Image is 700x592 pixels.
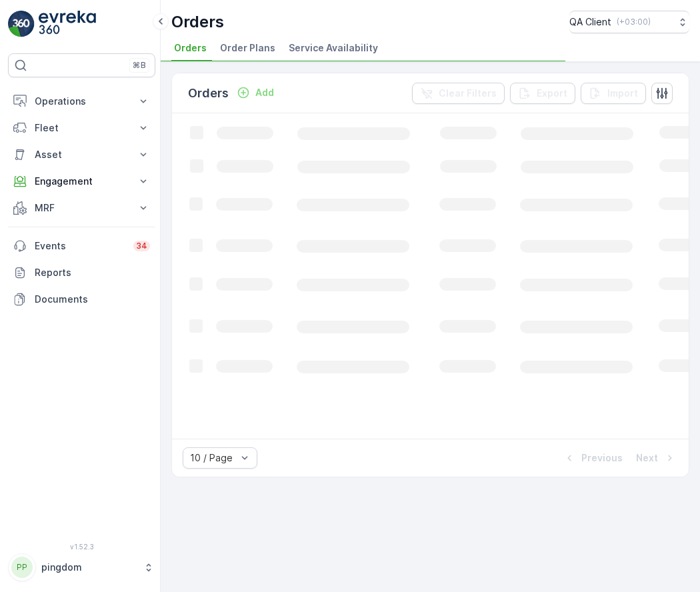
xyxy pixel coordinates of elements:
[8,233,155,259] a: Events34
[8,553,155,581] button: PPpingdom
[35,201,129,215] p: MRF
[39,11,96,37] img: logo_light-DOdMpM7g.png
[35,293,150,306] p: Documents
[8,11,35,37] img: logo
[289,41,378,55] span: Service Availability
[581,83,646,104] button: Import
[569,11,689,33] button: QA Client(+03:00)
[35,148,129,161] p: Asset
[35,266,150,279] p: Reports
[171,11,224,33] p: Orders
[8,88,155,115] button: Operations
[569,15,611,29] p: QA Client
[8,259,155,286] a: Reports
[8,543,155,551] span: v 1.52.3
[35,175,129,188] p: Engagement
[133,60,146,71] p: ⌘B
[35,239,125,253] p: Events
[35,121,129,135] p: Fleet
[255,86,274,99] p: Add
[174,41,207,55] span: Orders
[35,95,129,108] p: Operations
[607,87,638,100] p: Import
[561,450,624,466] button: Previous
[11,557,33,578] div: PP
[8,195,155,221] button: MRF
[412,83,505,104] button: Clear Filters
[8,286,155,313] a: Documents
[41,561,137,574] p: pingdom
[510,83,575,104] button: Export
[8,115,155,141] button: Fleet
[220,41,275,55] span: Order Plans
[439,87,497,100] p: Clear Filters
[136,241,147,251] p: 34
[617,17,651,27] p: ( +03:00 )
[188,84,229,103] p: Orders
[8,168,155,195] button: Engagement
[636,451,658,465] p: Next
[635,450,678,466] button: Next
[581,451,623,465] p: Previous
[8,141,155,168] button: Asset
[231,85,279,101] button: Add
[537,87,567,100] p: Export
